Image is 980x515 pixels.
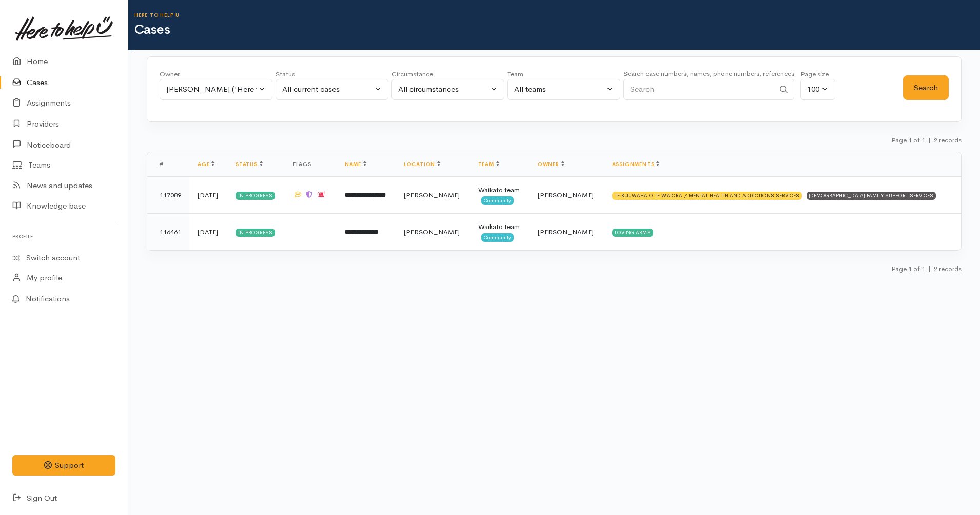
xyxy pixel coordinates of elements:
[285,152,337,177] th: Flags
[134,23,980,37] h1: Cases
[481,196,514,204] span: Community
[404,228,460,236] span: [PERSON_NAME]
[134,12,980,18] h6: Here to help u
[236,192,275,200] div: In progress
[404,161,440,168] a: Location
[12,230,115,243] h6: Profile
[198,161,214,168] a: Age
[391,69,504,79] div: Circumstance
[612,192,802,200] div: TE KUUWAHA O TE WAIORA / MENTAL HEALTH AND ADDICTIONS SERVICES
[507,69,620,79] div: Team
[391,79,504,100] button: All circumstances
[276,69,388,79] div: Status
[538,228,594,236] span: [PERSON_NAME]
[398,84,488,95] div: All circumstances
[236,229,275,237] div: In progress
[507,79,620,100] button: All teams
[612,229,653,237] div: LOVING ARMS
[478,185,521,195] div: Waikato team
[538,161,564,168] a: Owner
[928,136,931,145] span: |
[903,75,949,100] button: Search
[481,233,514,241] span: Community
[189,214,227,251] td: [DATE]
[147,152,189,177] th: #
[538,191,594,199] span: [PERSON_NAME]
[276,79,388,100] button: All current cases
[478,222,521,232] div: Waikato team
[807,192,936,200] div: [DEMOGRAPHIC_DATA] FAMILY SUPPORT SERVICES
[147,177,189,214] td: 117089
[160,79,272,100] button: Katarina Daly ('Here to help u')
[236,161,263,168] a: Status
[282,84,373,95] div: All current cases
[891,264,962,273] small: Page 1 of 1 2 records
[800,79,835,100] button: 100
[189,177,227,214] td: [DATE]
[807,84,819,95] div: 100
[404,191,460,199] span: [PERSON_NAME]
[623,79,774,100] input: Search
[623,69,794,78] small: Search case numbers, names, phone numbers, references
[612,161,660,168] a: Assignments
[891,136,962,145] small: Page 1 of 1 2 records
[160,69,272,79] div: Owner
[345,161,366,168] a: Name
[514,84,604,95] div: All teams
[12,455,115,476] button: Support
[928,264,931,273] span: |
[166,84,257,95] div: [PERSON_NAME] ('Here to help u')
[800,69,835,79] div: Page size
[478,161,499,168] a: Team
[147,214,189,251] td: 116461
